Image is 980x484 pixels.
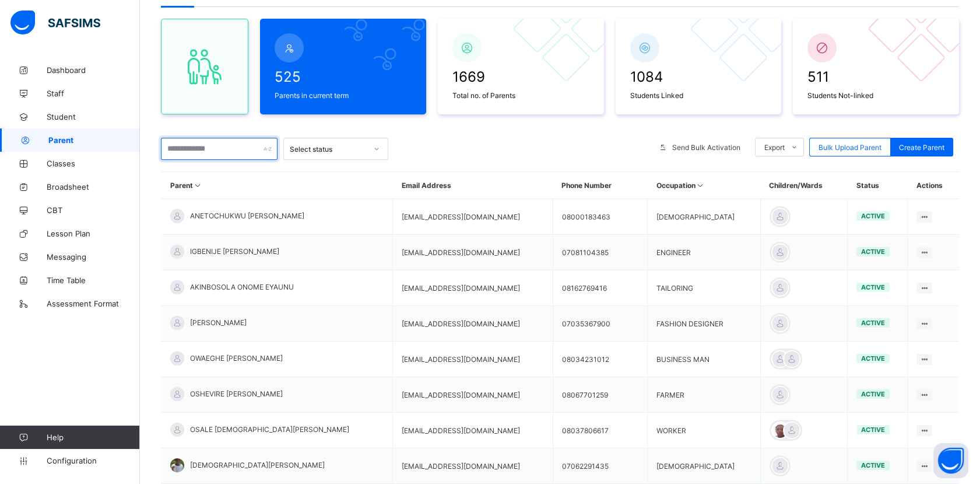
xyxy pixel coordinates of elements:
button: Open asap [933,443,968,478]
td: 07081104385 [553,235,647,270]
span: Lesson Plan [47,229,140,238]
i: Sort in Ascending Order [695,181,705,190]
td: [EMAIL_ADDRESS][DOMAIN_NAME] [393,413,553,448]
td: 07035367900 [553,306,647,342]
td: [EMAIL_ADDRESS][DOMAIN_NAME] [393,377,553,413]
span: 525 [275,68,412,85]
span: Parents in current term [275,91,412,100]
span: Staff [47,89,140,98]
span: active [861,390,885,398]
span: Total no. of Parents [452,91,589,100]
td: [EMAIL_ADDRESS][DOMAIN_NAME] [393,199,553,235]
td: 08162769416 [553,270,647,306]
th: Occupation [647,172,760,199]
span: Send Bulk Activation [672,143,740,152]
span: ANETOCHUKWU [PERSON_NAME] [190,211,304,220]
span: active [861,248,885,256]
td: [EMAIL_ADDRESS][DOMAIN_NAME] [393,270,553,306]
span: Export [764,143,785,152]
td: BUSINESS MAN [647,342,760,377]
span: IGBENIJE [PERSON_NAME] [190,247,279,256]
span: 511 [807,68,944,85]
th: Children/Wards [760,172,847,199]
td: WORKER [647,413,760,448]
span: Classes [47,159,140,168]
td: 08067701259 [553,377,647,413]
td: ENGINEER [647,235,760,270]
th: Email Address [393,172,553,199]
span: active [861,461,885,469]
td: FARMER [647,377,760,413]
span: active [861,283,885,291]
span: active [861,319,885,327]
span: Create Parent [899,143,944,152]
th: Actions [908,172,959,199]
img: safsims [10,11,100,35]
td: [DEMOGRAPHIC_DATA] [647,448,760,484]
span: OSHEVIRE [PERSON_NAME] [190,389,283,398]
span: 1084 [630,68,767,85]
span: Help [47,433,139,442]
span: Time Table [47,276,140,285]
span: Student [47,112,140,121]
span: Configuration [47,456,139,465]
td: [EMAIL_ADDRESS][DOMAIN_NAME] [393,342,553,377]
span: OSALE [DEMOGRAPHIC_DATA][PERSON_NAME] [190,425,349,434]
td: FASHION DESIGNER [647,306,760,342]
th: Parent [161,172,393,199]
span: AKINBOSOLA ONOME EYAUNU [190,283,294,291]
span: 1669 [452,68,589,85]
th: Status [847,172,907,199]
td: 08034231012 [553,342,647,377]
span: OWAEGHE [PERSON_NAME] [190,354,283,363]
td: [EMAIL_ADDRESS][DOMAIN_NAME] [393,448,553,484]
div: Select status [290,145,367,154]
span: Messaging [47,252,140,262]
span: Students Not-linked [807,91,944,100]
span: active [861,354,885,363]
span: Broadsheet [47,182,140,191]
span: Bulk Upload Parent [819,143,881,152]
span: Dashboard [47,65,140,75]
td: 08037806617 [553,413,647,448]
i: Sort in Ascending Order [193,181,203,190]
span: [PERSON_NAME] [190,318,247,327]
td: 07062291435 [553,448,647,484]
td: 08000183463 [553,199,647,235]
td: [DEMOGRAPHIC_DATA] [647,199,760,235]
span: Parent [48,135,140,145]
td: [EMAIL_ADDRESS][DOMAIN_NAME] [393,306,553,342]
span: [DEMOGRAPHIC_DATA][PERSON_NAME] [190,461,325,469]
span: CBT [47,206,140,215]
td: TAILORING [647,270,760,306]
th: Phone Number [553,172,647,199]
span: active [861,212,885,220]
span: Assessment Format [47,299,140,308]
td: [EMAIL_ADDRESS][DOMAIN_NAME] [393,235,553,270]
span: active [861,426,885,434]
span: Students Linked [630,91,767,100]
